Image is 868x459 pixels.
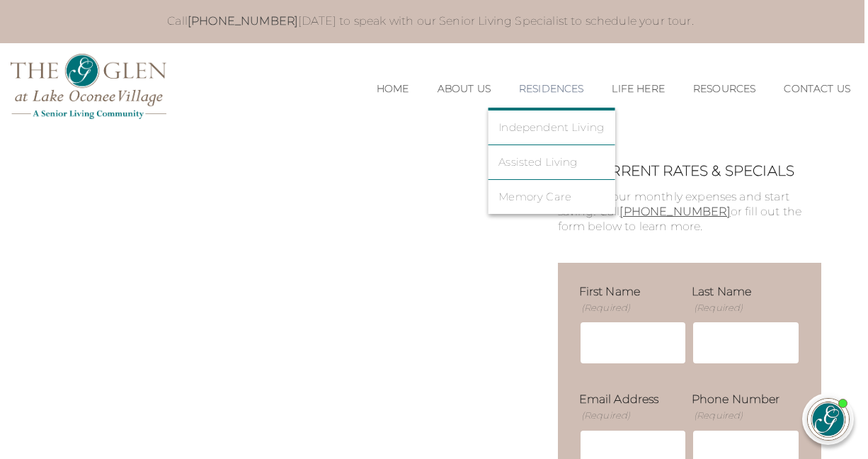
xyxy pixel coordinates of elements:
a: Memory Care [498,191,604,203]
p: Call [DATE] to speak with our Senior Living Specialist to schedule your tour. [54,14,806,29]
a: Residences [519,83,584,95]
label: Email Address [579,392,687,424]
a: About Us [438,83,491,95]
span: (Required) [692,409,743,421]
img: The Glen Lake Oconee Home [11,54,166,120]
a: Independent Living [498,121,604,134]
a: Home [377,83,409,95]
span: (Required) [580,409,630,421]
span: (Required) [580,301,630,314]
label: Phone Number [692,392,800,424]
a: Assisted Living [498,156,604,169]
iframe: iframe [588,65,854,380]
img: avatar [808,399,849,440]
a: [PHONE_NUMBER] [188,14,298,28]
label: First Name [579,284,687,316]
